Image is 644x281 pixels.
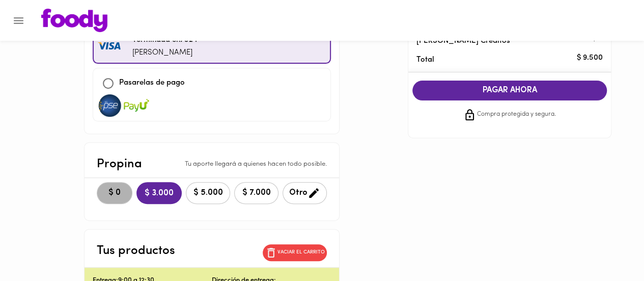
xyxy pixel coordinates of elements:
img: visa [97,94,123,117]
button: Menu [6,8,31,33]
span: Compra protegida y segura. [477,110,556,120]
button: $ 3.000 [136,182,182,204]
span: $ 7.000 [241,188,272,198]
span: PAGAR AHORA [423,86,597,95]
p: Vaciar el carrito [277,249,325,256]
img: visa [98,42,123,50]
p: Propina [97,155,142,173]
p: [PERSON_NAME] Creditos [416,36,586,46]
span: Otro [289,187,320,199]
p: [PERSON_NAME] [132,47,198,59]
button: $ 7.000 [234,182,278,204]
p: Tus productos [97,242,175,260]
button: Otro [283,182,327,204]
img: logo.png [41,9,107,32]
button: Vaciar el carrito [263,244,327,261]
span: $ 5.000 [192,188,223,198]
button: $ 5.000 [186,182,230,204]
p: $ 9.500 [577,53,603,63]
button: PAGAR AHORA [412,81,607,100]
p: Pasarelas de pago [119,78,185,89]
button: $ 0 [97,182,132,204]
p: Tu aporte llegará a quienes hacen todo posible. [185,160,327,169]
p: Total [416,55,586,65]
img: visa [124,94,149,117]
span: $ 0 [103,188,126,198]
span: $ 3.000 [145,189,174,198]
